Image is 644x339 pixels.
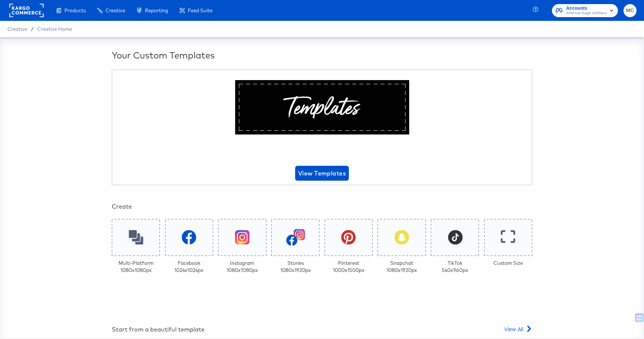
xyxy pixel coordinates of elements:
[626,6,634,15] span: MC
[37,26,72,32] a: Creative Home
[298,168,346,178] span: View Templates
[7,26,27,32] span: Creative
[504,325,523,333] span: View All
[386,260,417,273] div: Snapchat 1080 x 1920 px
[504,325,532,336] a: View All
[189,140,456,159] div: Beautiful Templates Curated Just for You!
[27,26,37,32] span: /
[280,260,311,273] div: Stories 1080 x 1920 px
[112,325,205,334] div: Start from a beautiful template
[174,260,203,273] div: Facebook 1024 x 1024 px
[295,166,349,181] button: View Templates
[333,260,364,273] div: Pinterest 1000 x 1500 px
[188,7,212,13] span: Feed Suite
[105,7,125,13] span: Creative
[227,260,258,273] div: Instagram 1080 x 1080 px
[442,260,468,273] div: TikTok 540 x 960 px
[552,4,618,17] button: AccountsAmerican Eagle Outfitters
[145,7,168,13] span: Reporting
[566,10,607,16] span: American Eagle Outfitters
[64,7,86,13] span: Products
[119,260,154,273] div: Multi-Platform 1080 x 1080 px
[493,260,523,267] div: Custom Size
[112,202,532,211] div: Create
[624,4,637,17] button: MC
[112,49,532,61] div: Your Custom Templates
[566,4,607,12] span: Accounts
